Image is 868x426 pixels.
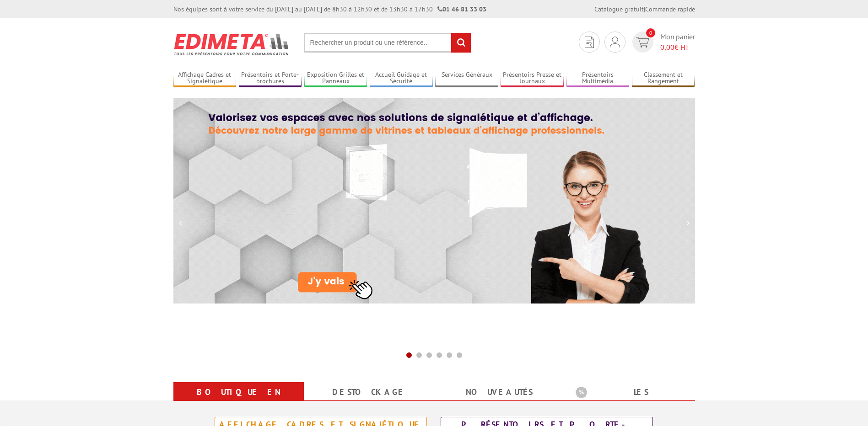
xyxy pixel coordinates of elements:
a: Les promotions [576,384,684,417]
img: devis rapide [636,37,649,48]
span: € HT [660,42,695,53]
span: 0,00 [660,43,674,52]
a: Affichage Cadres et Signalétique [173,71,237,86]
a: Boutique en ligne [184,384,293,417]
b: Les promotions [576,384,690,402]
span: 0 [646,28,655,37]
a: Classement et Rangement [632,71,695,86]
a: Accueil Guidage et Sécurité [370,71,433,86]
a: Commande rapide [645,5,695,13]
img: devis rapide [610,37,620,48]
a: nouveautés [445,384,554,400]
a: Présentoirs et Porte-brochures [239,71,302,86]
a: Présentoirs Presse et Journaux [501,71,564,86]
a: Destockage [315,384,423,400]
a: Exposition Grilles et Panneaux [304,71,367,86]
div: Nos équipes sont à votre service du [DATE] au [DATE] de 8h30 à 12h30 et de 13h30 à 17h30 [173,5,486,14]
a: devis rapide 0 Mon panier 0,00€ HT [630,32,695,53]
a: Services Généraux [435,71,498,86]
img: devis rapide [585,37,594,48]
img: Présentoir, panneau, stand - Edimeta - PLV, affichage, mobilier bureau, entreprise [173,27,290,61]
strong: 01 46 81 33 03 [437,5,486,13]
a: Présentoirs Multimédia [566,71,630,86]
div: | [594,5,695,14]
input: rechercher [451,33,471,53]
a: Catalogue gratuit [594,5,644,13]
input: Rechercher un produit ou une référence... [304,33,471,53]
span: Mon panier [660,32,695,53]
